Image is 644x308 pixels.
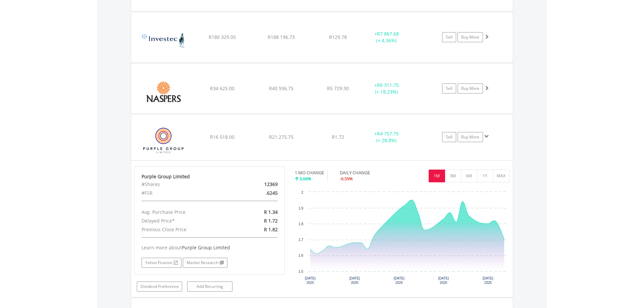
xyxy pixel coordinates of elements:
div: + (+ 18.23%) [361,82,412,95]
div: + (+ 4.36%) [361,30,412,44]
a: Sell [442,83,456,94]
div: #Shares [137,180,234,189]
span: R16 518.00 [210,134,234,140]
span: R34 625.00 [210,85,234,91]
text: 1.6 [299,254,303,257]
div: Learn more about [142,244,278,251]
span: R40 936.75 [269,85,293,91]
div: 12369 [234,180,283,189]
a: Sell [442,32,456,42]
a: Yahoo Finance [142,258,181,268]
span: R7 867.68 [377,30,399,37]
div: 1 MO CHANGE [295,170,324,176]
text: 2 [301,191,303,194]
img: EQU.ZA.PPE.png [135,123,192,159]
div: Purple Group Limited [142,173,278,180]
text: [DATE] 2025 [394,276,405,285]
span: R129.78 [329,34,347,40]
div: Avg. Purchase Price [137,208,234,217]
span: 3.66% [300,176,311,182]
a: Sell [442,132,456,142]
span: R 1.82 [264,226,278,233]
button: 6M [461,170,477,182]
span: R21 275.75 [269,134,293,140]
text: [DATE] 2025 [438,276,449,285]
text: [DATE] 2025 [350,276,360,285]
img: EQU.ZA.INL.png [135,20,192,61]
span: R 1.34 [264,209,278,215]
text: 1.7 [299,238,303,242]
span: R188 196.73 [268,34,295,40]
text: 1.9 [299,206,303,210]
span: R180 329.05 [209,34,236,40]
a: Add Recurring [187,282,232,292]
button: 1M [429,170,445,182]
img: EQU.ZA.NPN.png [135,72,192,112]
text: 1.5 [299,270,303,273]
button: 3M [445,170,461,182]
div: Chart. Highcharts interactive chart. [295,189,509,289]
div: Previous Close Price [137,225,234,234]
span: R5 729.30 [327,85,349,91]
text: 1.8 [299,222,303,226]
div: .6245 [234,189,283,197]
span: R4 757.75 [377,130,399,137]
div: + (+ 28.8%) [361,130,412,144]
span: -6.59% [340,176,353,182]
svg: Interactive chart [295,189,509,289]
span: R1.72 [332,134,344,140]
div: DAILY CHANGE [340,170,393,176]
a: Buy More [458,132,483,142]
span: R 1.72 [264,218,278,224]
text: [DATE] 2025 [305,276,316,285]
a: Buy More [458,32,483,42]
text: [DATE] 2025 [483,276,493,285]
button: MAX [493,170,509,182]
span: R6 311.75 [377,82,399,88]
a: Market Research [183,258,227,268]
a: Buy More [458,83,483,94]
div: #FSR [137,189,234,197]
button: 1Y [477,170,493,182]
a: Dividend Preference [137,282,182,292]
div: Delayed Price* [137,217,234,225]
span: Purple Group Limited [182,244,230,251]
